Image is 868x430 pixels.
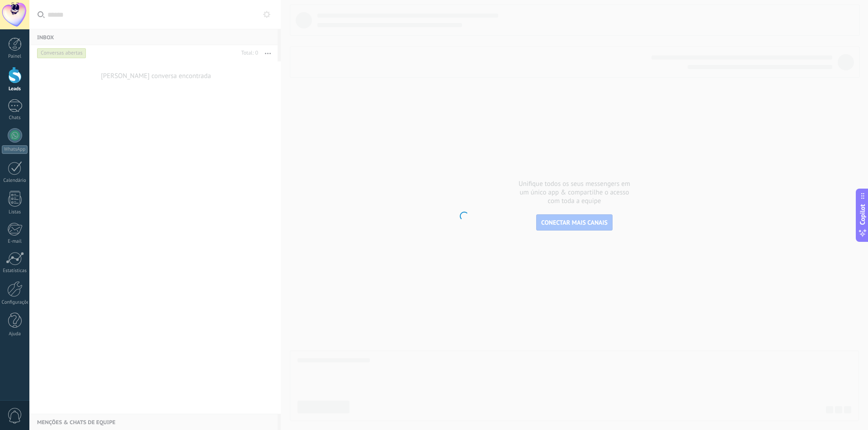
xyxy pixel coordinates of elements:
div: Leads [2,86,28,92]
div: Estatísticas [2,268,28,274]
div: Ajuda [2,331,28,337]
div: Configurações [2,300,28,305]
div: WhatsApp [2,145,28,154]
div: Painel [2,54,28,60]
div: Calendário [2,178,28,184]
div: Listas [2,209,28,215]
div: E-mail [2,239,28,245]
span: Copilot [858,204,867,225]
div: Chats [2,115,28,121]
